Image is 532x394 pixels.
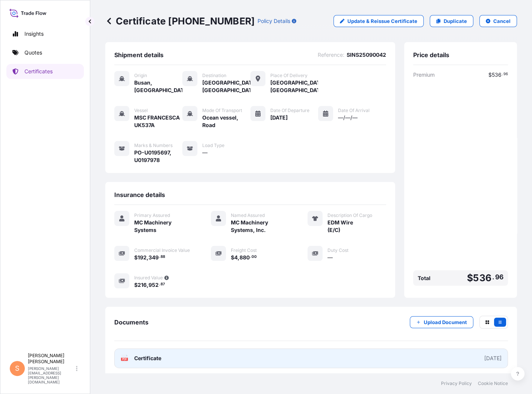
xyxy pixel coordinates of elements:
span: Date of Arrival [338,108,370,114]
span: SINS25090042 [347,51,386,59]
a: Cookie Notice [478,380,508,386]
p: [PERSON_NAME] [PERSON_NAME] [28,353,74,365]
a: Privacy Policy [441,380,472,386]
span: —/—/— [338,114,358,121]
span: Total [418,274,430,282]
span: 87 [161,283,165,286]
span: 192 [138,255,147,260]
span: Date of Departure [270,108,309,114]
span: MSC FRANCESCA UK537A [134,114,182,129]
span: Commercial Invoice Value [134,247,190,253]
span: $ [231,255,234,260]
span: MC Machinery Systems, Inc. [231,219,289,234]
span: Busan, [GEOGRAPHIC_DATA] [134,79,182,94]
span: . [159,256,160,258]
span: Vessel [134,108,148,114]
span: PO-U0195697, U0197978 [134,149,182,164]
span: . [250,256,251,258]
span: Certificate [134,355,161,362]
p: Quotes [24,49,42,56]
span: 952 [149,282,159,288]
text: PDF [122,358,127,361]
span: 96 [495,275,503,279]
p: Duplicate [444,17,467,25]
span: [DATE] [270,114,288,121]
span: 349 [149,255,159,260]
span: , [238,255,239,260]
span: Place of Delivery [270,73,308,79]
span: Mode of Transport [202,108,242,114]
a: Quotes [6,45,84,60]
span: [GEOGRAPHIC_DATA], [GEOGRAPHIC_DATA] [270,79,318,94]
span: $ [467,273,473,283]
span: S [15,365,20,372]
span: EDM Wire (E/C) [327,219,354,234]
span: , [147,282,149,288]
span: Freight Cost [231,247,257,253]
a: Certificates [6,64,84,79]
span: 536 [492,72,502,77]
p: [PERSON_NAME][EMAIL_ADDRESS][PERSON_NAME][DOMAIN_NAME] [28,366,74,384]
span: — [327,254,333,261]
span: Origin [134,73,147,79]
p: Insights [24,30,44,38]
span: Destination [202,73,226,79]
span: Premium [413,71,435,79]
span: . [159,283,160,286]
span: Duty Cost [327,247,349,253]
span: , [147,255,149,260]
div: [DATE] [484,355,502,362]
span: . [492,275,494,279]
span: MC Machinery Systems [134,219,193,234]
span: . [502,73,503,76]
span: 88 [161,256,165,258]
a: Duplicate [430,15,473,27]
span: Description Of Cargo [327,212,372,218]
span: Named Assured [231,212,265,218]
span: $ [134,282,138,288]
span: $ [134,255,138,260]
span: Price details [413,51,449,59]
a: Update & Reissue Certificate [333,15,424,27]
span: — [202,149,208,156]
p: Policy Details [258,17,290,25]
p: Update & Reissue Certificate [347,17,417,25]
span: 536 [473,273,491,283]
span: 880 [239,255,250,260]
span: Reference : [318,51,344,59]
span: 96 [503,73,508,76]
button: Upload Document [410,316,473,328]
span: Marks & Numbers [134,142,173,149]
p: Certificate [PHONE_NUMBER] [105,15,255,27]
span: 216 [138,282,147,288]
span: Primary Assured [134,212,170,218]
a: PDFCertificate[DATE] [114,349,508,368]
p: Certificates [24,68,53,75]
span: $ [488,72,492,77]
span: 00 [252,256,257,258]
p: Upload Document [424,318,467,326]
button: Cancel [479,15,517,27]
span: Insured Value [134,275,163,281]
span: Shipment details [114,51,164,59]
a: Insights [6,26,84,41]
span: Ocean vessel, Road [202,114,250,129]
span: Load Type [202,142,224,149]
span: Insurance details [114,191,165,199]
p: Cancel [493,17,511,25]
span: 4 [234,255,238,260]
span: Documents [114,318,149,326]
span: [GEOGRAPHIC_DATA], [GEOGRAPHIC_DATA] [202,79,250,94]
